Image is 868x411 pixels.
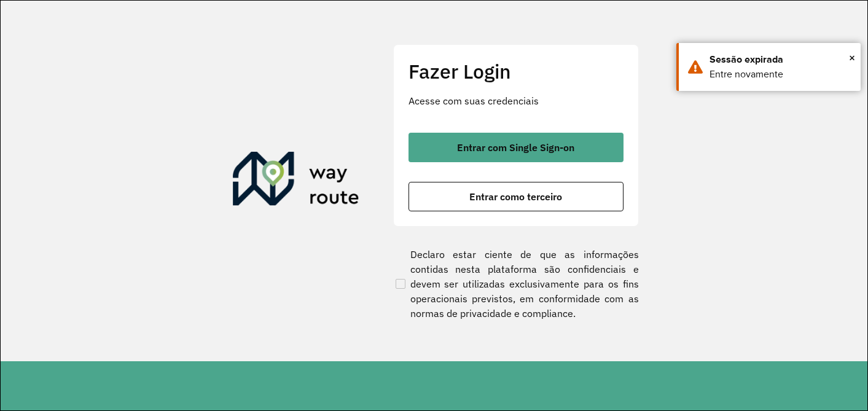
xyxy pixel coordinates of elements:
[409,182,624,211] button: button
[710,52,851,67] div: Sessão expirada
[233,152,359,211] img: Roteirizador AmbevTech
[469,192,562,202] span: Entrar como terceiro
[393,247,639,321] label: Declaro estar ciente de que as informações contidas nesta plataforma são confidenciais e devem se...
[849,49,855,67] span: ×
[710,67,851,82] div: Entre novamente
[849,49,855,67] button: Close
[409,60,624,83] h2: Fazer Login
[409,133,624,162] button: button
[409,93,624,108] p: Acesse com suas credenciais
[457,143,574,152] span: Entrar com Single Sign-on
